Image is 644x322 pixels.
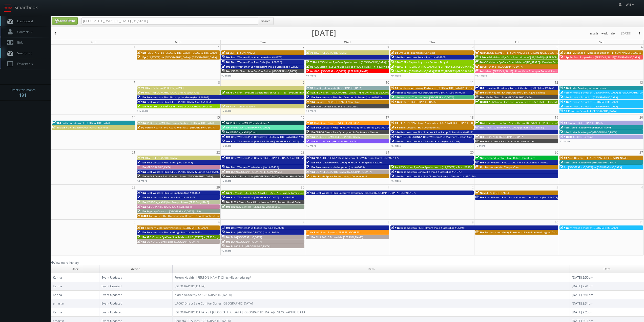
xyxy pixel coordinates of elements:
span: Best Western Plus Boulder [GEOGRAPHIC_DATA] (Loc #06179) [231,156,306,160]
span: ScionHealth - KH [GEOGRAPHIC_DATA][US_STATE] [485,91,545,94]
span: 8a [137,226,144,230]
span: 10a [137,231,146,234]
span: Best [GEOGRAPHIC_DATA][PERSON_NAME] (Loc #62096) [316,161,383,164]
span: 9a [306,86,313,90]
span: [PERSON_NAME][GEOGRAPHIC_DATA] [316,135,360,139]
span: Sat [599,40,604,44]
span: 10a [560,161,569,164]
span: 9a [475,121,483,125]
span: 10a [222,231,230,234]
span: HGV - [GEOGRAPHIC_DATA] [145,156,177,160]
span: 10a [306,91,315,94]
span: Thu [429,40,435,44]
span: AEG Vision - EyeCare Specialties of [US_STATE] - Carolina Family Vision [483,60,569,64]
span: Best Western Plus [PERSON_NAME][GEOGRAPHIC_DATA] (Loc #66006) [231,140,315,143]
span: 8a [222,191,229,195]
span: 10a [137,165,146,169]
span: [US_STATE] de [GEOGRAPHIC_DATA] - [GEOGRAPHIC_DATA] [147,55,217,59]
span: 10a [391,55,400,59]
a: +2 more [221,74,232,77]
span: Best Western Plus Valemount Inn & Suites (Loc #62120) [231,65,299,68]
span: 11a [137,235,146,239]
span: [PERSON_NAME] Court [230,130,257,134]
span: 9a [306,69,313,73]
button: Search [258,17,274,25]
span: AEG Vision - EyeCare Specialties of [US_STATE] – [PERSON_NAME] EyeCare [147,235,236,239]
a: +3 more [221,179,232,182]
span: Kiddie Academy of [GEOGRAPHIC_DATA] [569,161,617,164]
span: 9a [222,126,229,129]
span: Best Western Plus Laredo Inn & Suites (Loc #44702) [485,161,548,164]
span: Best Western Plus Shamrock Inn &amp; Suites (Loc #44518) [400,130,473,134]
span: Primrose School of [GEOGRAPHIC_DATA] [569,100,618,104]
span: Best Western Arcata Inn (Loc #05505) [400,55,446,59]
span: 9a [560,156,567,160]
span: 10a [391,96,400,99]
span: AEG Vision - EyeCare Specialties of [US_STATE] – EyeCare in [GEOGRAPHIC_DATA] [230,91,327,94]
span: Smile Doctors - Hall Orthodontics [399,126,440,129]
span: Best Western Plus [GEOGRAPHIC_DATA] (Loc #61105) [147,100,211,104]
span: 10a [222,196,230,199]
span: 7a [391,121,398,125]
span: Wed [344,40,350,44]
span: Best Western Plus Heritage Inn (Loc #44463) [147,231,201,234]
span: [PERSON_NAME] and Associates - [US_STATE][GEOGRAPHIC_DATA] [399,121,478,125]
span: HGV - Pallazzo [PERSON_NAME] [145,86,183,90]
span: Eva-Last - Highlands Golf Club [399,51,435,54]
span: 10a [222,156,230,160]
span: [PERSON_NAME] Inn &amp; Suites [PERSON_NAME] [147,200,209,204]
span: Regency Centers - [GEOGRAPHIC_DATA] (159) [147,210,201,213]
span: Cirillas - Lansing [573,135,593,139]
span: MSI [PERSON_NAME] [230,51,255,54]
span: 10a [306,156,315,160]
span: BU #07530 [GEOGRAPHIC_DATA] [485,135,524,139]
span: Best Western Plus Moose Jaw (Loc #68030) [231,226,284,230]
span: 12p [560,55,569,59]
span: Best Western Plus Eau Claire Conference Center (Loc #50126) [400,175,475,178]
a: +4 more [306,109,316,112]
span: 10a [391,130,400,134]
span: Primrose School of [GEOGRAPHIC_DATA] [569,96,618,99]
span: 10a [137,196,146,199]
span: 31 [131,45,136,50]
span: 11a [137,240,146,243]
span: 10a [137,175,146,178]
span: 10a [137,121,146,125]
span: 10a [560,126,569,129]
span: *RESCHEDULING* CBRE - Port of LA Distribution Center - [GEOGRAPHIC_DATA] 1 [147,105,243,108]
span: Best Western Plus Red Deer Inn & Suites (Loc #61062) [316,96,382,99]
span: Southern Veterinary Partners - [GEOGRAPHIC_DATA][PERSON_NAME] [399,86,482,90]
span: MSI [PERSON_NAME] [483,191,509,195]
span: [GEOGRAPHIC_DATA] [US_STATE] Dells [147,205,192,209]
span: Dashboard [15,19,33,23]
span: 10a [391,69,400,73]
a: +2 more [221,249,232,252]
span: 10a [306,161,315,164]
span: 8a [306,231,313,234]
button: month [588,30,600,37]
span: DuPont - [PERSON_NAME] Plantation [316,100,360,104]
span: Best Western Plus Plaza by the Green (Loc #48106) [147,96,209,99]
span: 12p [475,165,484,169]
span: Best [GEOGRAPHIC_DATA] (Loc #18018) [231,231,279,234]
span: BU #[GEOGRAPHIC_DATA] [GEOGRAPHIC_DATA] [316,170,372,174]
button: week [599,30,610,37]
span: 7a [222,91,229,94]
a: +9 more [306,74,316,77]
span: 10a [137,200,146,204]
span: BU #[GEOGRAPHIC_DATA] [231,240,262,243]
span: 5p [137,126,144,129]
span: ESA - #8048 - [GEOGRAPHIC_DATA] [316,140,357,143]
span: 8a [391,165,398,169]
span: Fri [515,40,518,44]
span: [PERSON_NAME], [PERSON_NAME] & [PERSON_NAME], LLC - [GEOGRAPHIC_DATA] [483,51,581,54]
span: 9a [475,126,483,129]
span: Executive Residency by Best Western [DATE] (Loc #44764) [485,86,555,90]
span: Primrose School of [GEOGRAPHIC_DATA] [568,109,616,113]
span: 1p [560,109,567,113]
span: 7:30a [306,60,317,64]
span: 10a [52,121,61,125]
span: AEG Vision - [GEOGRAPHIC_DATA] - [PERSON_NAME][GEOGRAPHIC_DATA] [316,91,403,94]
span: Kiddie Academy of [GEOGRAPHIC_DATA] [569,130,617,134]
span: 10a [306,126,315,129]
